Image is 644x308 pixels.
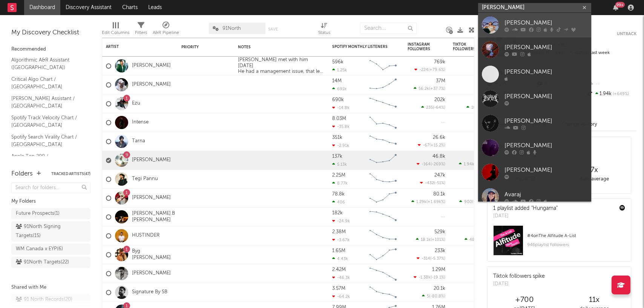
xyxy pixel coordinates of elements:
div: 80.1k [433,192,445,197]
a: Signature By SB [132,289,167,296]
div: 202k [434,97,445,102]
div: 8.77k [332,181,348,186]
a: [PERSON_NAME] [132,157,171,163]
a: [PERSON_NAME] [478,37,591,62]
div: daily average [559,175,629,184]
div: [DATE] [493,213,558,220]
span: +649 % [612,92,629,96]
a: Apple Top 200 / [GEOGRAPHIC_DATA] [11,152,83,168]
a: Spotify Search Virality Chart / [GEOGRAPHIC_DATA] [11,133,83,148]
svg: Chart title [366,283,400,302]
div: Shared with Me [11,283,90,292]
div: ( ) [416,237,445,242]
div: -35.8k [332,124,350,129]
div: ( ) [466,105,491,110]
div: 5.13k [332,162,347,167]
div: [PERSON_NAME] met with him [DATE] He had a management issue, that led into a legal case and due t... [234,57,328,75]
div: My Folders [11,197,90,206]
div: 7 x [559,166,629,175]
span: +1.69k % [428,200,444,204]
div: 20.1k [434,286,445,291]
svg: Chart title [366,151,400,170]
div: 2.38M [332,229,346,234]
div: ( ) [459,162,491,166]
div: My Discovery Checklist [11,28,90,37]
div: 11 x [559,296,629,305]
span: -224 [419,68,428,72]
a: Byg [PERSON_NAME] [132,248,174,261]
div: Status [318,19,330,41]
div: ( ) [414,67,445,72]
span: +15.2 % [431,143,444,148]
button: Tracked Artists(47) [51,172,90,176]
div: 3.57M [332,286,345,291]
a: [PERSON_NAME] [132,195,171,201]
a: [PERSON_NAME] Assistant / [GEOGRAPHIC_DATA] [11,94,83,110]
button: Untrack [617,30,636,38]
div: 1.29M [432,267,445,272]
div: 351k [332,135,342,140]
div: [PERSON_NAME] [504,18,587,27]
div: [PERSON_NAME] [504,92,587,101]
div: 596k [332,60,343,65]
a: WM Canada x EYP(6) [11,243,90,255]
div: 4.43k [332,256,348,261]
svg: Chart title [366,57,400,75]
div: 1.94k [586,89,636,99]
div: TikTok Followers [453,42,479,51]
div: -24.9k [332,219,350,223]
span: +37.7 % [430,87,444,91]
a: [PERSON_NAME] [478,160,591,185]
div: 946 playlist followers [527,240,625,249]
span: 48 [469,238,475,242]
span: 235 [426,106,433,110]
div: -14.8k [332,105,350,110]
div: 1 playlist added [493,205,558,213]
div: [PERSON_NAME] [504,43,587,52]
div: Artist [106,45,163,49]
div: ( ) [417,162,445,166]
div: ( ) [414,86,445,91]
div: 99 + [615,2,625,8]
button: 99+ [613,5,618,11]
span: -51 % [435,181,444,185]
svg: Chart title [366,113,400,132]
span: 18.1k [421,238,431,242]
div: 91North Targets ( 22 ) [16,258,69,267]
svg: Chart title [366,132,400,151]
div: Notes [238,45,313,49]
div: 769k [434,60,445,65]
a: [PERSON_NAME] [132,270,171,277]
div: +700 [489,296,559,305]
div: Edit Columns [102,28,129,37]
div: 78.8k [332,192,345,197]
a: Intense [132,119,149,126]
span: 91North [222,26,241,31]
span: 1.29k [416,200,426,204]
span: -80.8 % [430,294,444,299]
div: 91North Signing Targets ( 15 ) [16,222,69,240]
div: WM Canada x EYP ( 6 ) [16,245,63,254]
div: 46.8k [432,154,445,159]
a: Spotify Track Velocity Chart / [GEOGRAPHIC_DATA] [11,114,83,129]
a: Ezu [132,100,140,107]
span: -314 [422,257,430,261]
div: -- [586,79,636,89]
div: # 4 on The Alfitude A-List [527,231,625,240]
div: ( ) [465,237,491,242]
div: ( ) [421,105,445,110]
svg: Chart title [366,208,400,226]
div: 691k [332,86,347,91]
div: 0 [453,170,491,188]
span: -5.37 % [431,257,444,261]
div: -2.91k [332,143,349,148]
svg: Chart title [366,245,400,264]
div: Future Prospects ( 1 ) [16,209,60,218]
div: A&R Pipeline [153,19,179,41]
a: Future Prospects(1) [11,208,90,219]
div: ( ) [422,294,445,299]
span: -269 % [432,162,444,166]
div: 182k [332,211,343,216]
div: ( ) [411,199,445,204]
a: "Hungama" [531,206,558,211]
